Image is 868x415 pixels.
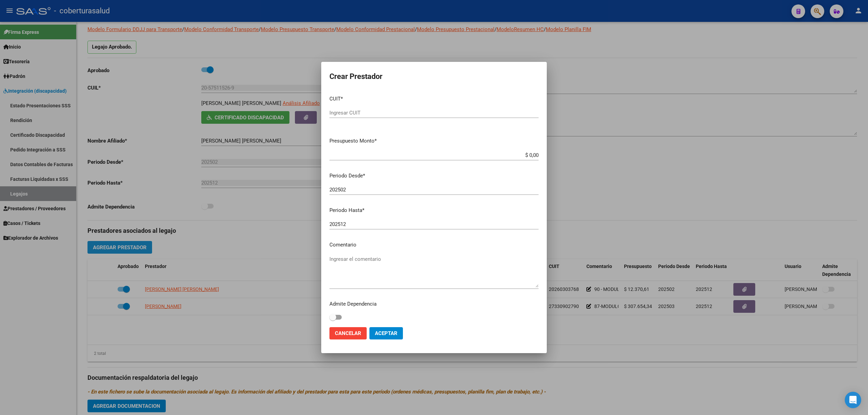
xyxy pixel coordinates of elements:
p: Admite Dependencia [329,300,539,308]
button: Cancelar [329,327,367,339]
p: Periodo Hasta [329,206,539,214]
span: Aceptar [375,330,397,336]
p: Periodo Desde [329,172,539,180]
p: Presupuesto Monto [329,137,539,145]
p: Comentario [329,241,539,249]
p: CUIT [329,95,539,103]
button: Aceptar [369,327,403,339]
span: Cancelar [335,330,361,336]
div: Open Intercom Messenger [845,392,861,408]
h2: Crear Prestador [329,70,539,83]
